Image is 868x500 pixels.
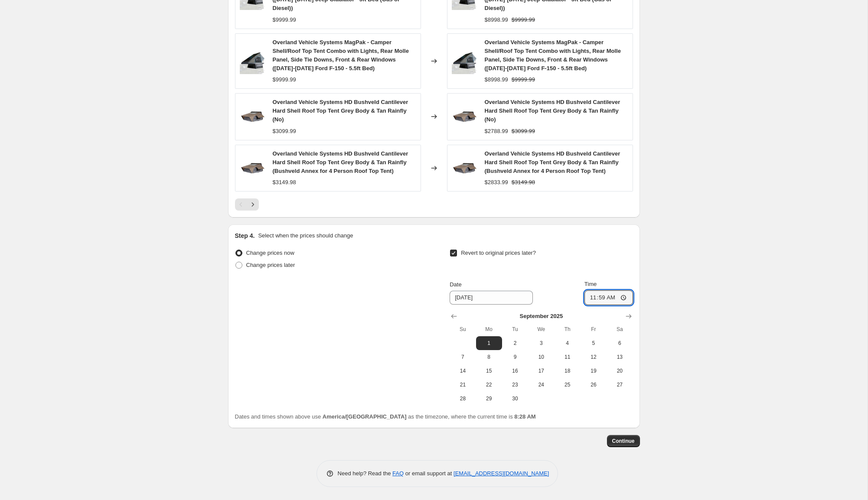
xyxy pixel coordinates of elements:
img: Bushveld-Hard-Shell-Roof-Top-Tent_9139__87771_80x.jpg [240,155,266,181]
span: Th [558,326,577,333]
span: 11 [558,354,577,360]
button: Sunday September 7 2025 [450,350,476,364]
button: Tuesday September 23 2025 [502,378,528,392]
strike: $9999.99 [512,16,535,24]
span: Change prices now [246,250,294,256]
span: 18 [558,367,577,374]
button: Monday September 1 2025 [476,336,502,350]
span: Su [453,326,472,333]
th: Saturday [607,322,633,336]
span: Overland Vehicle Systems HD Bushveld Cantilever Hard Shell Roof Top Tent Grey Body & Tan Rainfly ... [485,99,620,123]
b: America/[GEOGRAPHIC_DATA] [323,413,407,420]
span: Fr [584,326,603,333]
span: Date [450,281,461,288]
th: Wednesday [528,322,554,336]
span: Revert to original prices later? [461,250,536,256]
span: Dates and times shown above use as the timezone, where the current time is [235,413,536,420]
th: Monday [476,322,502,336]
button: Tuesday September 30 2025 [502,392,528,406]
strike: $3149.98 [512,178,535,187]
span: 5 [584,340,603,347]
span: Overland Vehicle Systems HD Bushveld Cantilever Hard Shell Roof Top Tent Grey Body & Tan Rainfly ... [485,150,620,174]
span: Change prices later [246,262,295,268]
span: 19 [584,367,603,374]
img: Bushveld-Hard-Shell-Roof-Top-Tent_9139__87771_80x.jpg [452,104,478,130]
span: or email support at [404,470,454,477]
span: 2 [506,340,525,347]
button: Next [247,198,259,211]
span: Sa [610,326,629,333]
span: 13 [610,354,629,360]
span: Overland Vehicle Systems HD Bushveld Cantilever Hard Shell Roof Top Tent Grey Body & Tan Rainfly ... [273,99,408,123]
span: 24 [532,381,551,388]
span: 26 [584,381,603,388]
span: 10 [532,354,551,360]
button: Saturday September 27 2025 [607,378,633,392]
button: Thursday September 18 2025 [554,364,580,378]
div: $8998.99 [485,75,508,84]
span: We [532,326,551,333]
button: Tuesday September 2 2025 [502,336,528,350]
span: 6 [610,340,629,347]
div: $2833.99 [485,178,508,187]
img: MagPak-Camper-ShellRoof-Top-Tent-Combo-WLights-Rear-Molle-Panel-Side-Tie-Downs-Front-Rear-Windows... [452,48,478,74]
h2: Step 4. [235,231,255,240]
button: Saturday September 13 2025 [607,350,633,364]
button: Sunday September 21 2025 [450,378,476,392]
div: $9999.99 [273,75,296,84]
button: Friday September 5 2025 [581,336,607,350]
nav: Pagination [235,198,259,211]
div: $2788.99 [485,127,508,136]
span: 23 [506,381,525,388]
span: 14 [453,367,472,374]
button: Thursday September 25 2025 [554,378,580,392]
span: 22 [480,381,499,388]
button: Saturday September 20 2025 [607,364,633,378]
div: $9999.99 [273,16,296,24]
div: $8998.99 [485,16,508,24]
span: 17 [532,367,551,374]
button: Continue [607,435,640,447]
span: Need help? Read the [338,470,393,477]
button: Friday September 12 2025 [581,350,607,364]
button: Thursday September 11 2025 [554,350,580,364]
div: $3099.99 [273,127,296,136]
button: Show next month, October 2025 [623,310,635,322]
span: Overland Vehicle Systems HD Bushveld Cantilever Hard Shell Roof Top Tent Grey Body & Tan Rainfly ... [273,150,408,174]
span: Overland Vehicle Systems MagPak - Camper Shell/Roof Top Tent Combo with Lights, Rear Molle Panel,... [485,39,621,71]
a: [EMAIL_ADDRESS][DOMAIN_NAME] [454,470,549,477]
span: 21 [453,381,472,388]
strike: $3099.99 [512,127,535,136]
span: 1 [480,340,499,347]
span: Continue [612,438,635,445]
span: 20 [610,367,629,374]
button: Thursday September 4 2025 [554,336,580,350]
img: Bushveld-Hard-Shell-Roof-Top-Tent_9139__87771_80x.jpg [240,104,266,130]
th: Thursday [554,322,580,336]
b: 8:28 AM [514,413,535,420]
button: Wednesday September 17 2025 [528,364,554,378]
button: Sunday September 14 2025 [450,364,476,378]
span: Tu [506,326,525,333]
span: 29 [480,395,499,402]
span: 9 [506,354,525,360]
button: Monday September 15 2025 [476,364,502,378]
button: Friday September 19 2025 [581,364,607,378]
span: 25 [558,381,577,388]
button: Sunday September 28 2025 [450,392,476,406]
span: 12 [584,354,603,360]
span: Mo [480,326,499,333]
div: $3149.98 [273,178,296,187]
span: 16 [506,367,525,374]
span: 8 [480,354,499,360]
strike: $9999.99 [512,75,535,84]
img: MagPak-Camper-ShellRoof-Top-Tent-Combo-WLights-Rear-Molle-Panel-Side-Tie-Downs-Front-Rear-Windows... [240,48,266,74]
span: 30 [506,395,525,402]
img: Bushveld-Hard-Shell-Roof-Top-Tent_9139__87771_80x.jpg [452,155,478,181]
span: 3 [532,340,551,347]
button: Wednesday September 10 2025 [528,350,554,364]
button: Saturday September 6 2025 [607,336,633,350]
span: 28 [453,395,472,402]
button: Monday September 8 2025 [476,350,502,364]
th: Tuesday [502,322,528,336]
